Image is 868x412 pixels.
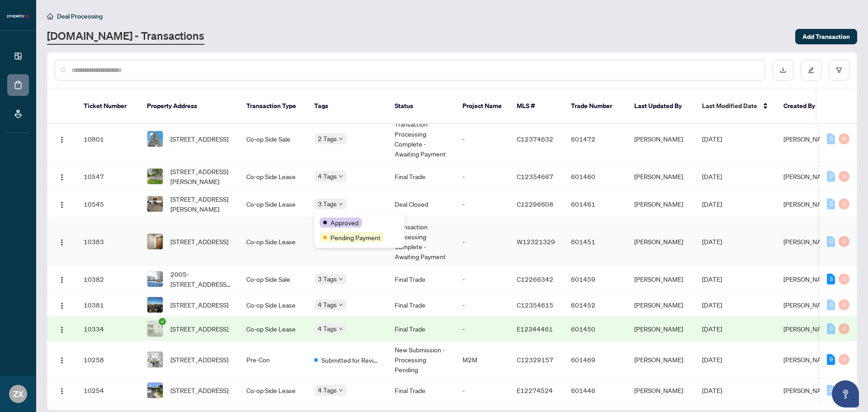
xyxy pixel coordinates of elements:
td: - [455,379,509,403]
span: [PERSON_NAME] [783,301,832,309]
img: thumbnail-img [147,321,163,336]
img: Logo [58,388,66,395]
span: [STREET_ADDRESS] [170,300,228,310]
span: [STREET_ADDRESS] [170,385,228,395]
button: edit [801,60,821,81]
span: C12354667 [517,172,553,180]
th: Last Modified Date [695,89,776,124]
span: [DATE] [702,325,722,333]
button: Logo [55,234,69,249]
span: [DATE] [702,355,722,364]
span: down [339,202,343,206]
td: Co-op Side Lease [239,218,307,265]
button: Logo [55,298,69,312]
span: 4 Tags [318,385,337,395]
a: [DOMAIN_NAME] - Transactions [47,28,204,45]
td: Deal Closed [387,190,455,218]
td: - [455,218,509,265]
td: - [455,317,509,341]
span: Pending Payment [330,232,381,242]
span: Approved [330,218,359,227]
td: 10334 [76,317,140,341]
span: [PERSON_NAME] [783,325,832,333]
td: Co-op Side Lease [239,317,307,341]
span: home [47,13,53,19]
td: [PERSON_NAME] [627,163,695,190]
td: - [455,163,509,190]
button: Logo [55,169,69,184]
td: Transaction Processing Complete - Awaiting Payment [387,218,455,265]
td: Co-op Side Lease [239,163,307,190]
div: 0 [827,199,835,209]
span: 4 Tags [318,171,337,181]
div: 0 [839,171,849,182]
div: 0 [827,323,835,334]
span: down [339,388,343,393]
span: C12296608 [517,200,553,208]
span: [STREET_ADDRESS] [170,355,228,365]
td: Co-op Side Sale [239,115,307,163]
div: 0 [839,274,849,284]
span: check-circle [159,318,166,325]
button: download [773,60,793,81]
td: [PERSON_NAME] [627,379,695,403]
img: thumbnail-img [147,297,163,313]
div: 9 [827,354,835,365]
td: Final Trade [387,379,455,403]
img: thumbnail-img [147,383,163,398]
span: [PERSON_NAME] [783,172,832,180]
td: Final Trade [387,265,455,293]
span: down [339,327,343,331]
th: Created By [776,89,830,124]
td: 10545 [76,190,140,218]
span: [DATE] [702,172,722,180]
span: Deal Processing [57,12,103,20]
span: [DATE] [702,135,722,143]
span: 4 Tags [318,299,337,310]
img: thumbnail-img [147,234,163,249]
th: Ticket Number [76,89,140,124]
td: Pre-Con [239,341,307,379]
th: Status [387,89,455,124]
span: [DATE] [702,275,722,283]
img: Logo [58,136,66,143]
span: [PERSON_NAME] [783,355,832,364]
td: 10547 [76,163,140,190]
td: - [455,115,509,163]
span: down [339,174,343,179]
div: 0 [827,385,835,396]
td: 601451 [564,218,627,265]
span: filter [836,67,842,73]
img: thumbnail-img [147,271,163,287]
td: Final Trade [387,163,455,190]
span: [STREET_ADDRESS] [170,324,228,334]
div: 0 [827,133,835,144]
td: 601459 [564,265,627,293]
th: Trade Number [564,89,627,124]
span: [PERSON_NAME] [783,275,832,283]
td: Co-op Side Sale [239,265,307,293]
button: Logo [55,383,69,398]
td: 10254 [76,379,140,403]
td: Co-op Side Lease [239,379,307,403]
td: 601452 [564,293,627,317]
button: Logo [55,132,69,146]
td: Transaction Processing Complete - Awaiting Payment [387,115,455,163]
th: MLS # [509,89,564,124]
td: New Submission - Processing Pending [387,341,455,379]
img: thumbnail-img [147,131,163,147]
td: - [455,293,509,317]
th: Transaction Type [239,89,307,124]
td: 10382 [76,265,140,293]
td: - [455,265,509,293]
button: Add Transaction [795,29,857,44]
button: filter [829,60,849,81]
span: [STREET_ADDRESS][PERSON_NAME] [170,166,232,186]
span: Submitted for Review [321,355,380,365]
span: 2005-[STREET_ADDRESS][PERSON_NAME] [170,269,232,289]
span: W12321329 [517,237,555,246]
span: 3 Tags [318,274,337,284]
span: edit [808,67,814,73]
span: [PERSON_NAME] [783,237,832,246]
img: Logo [58,326,66,333]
